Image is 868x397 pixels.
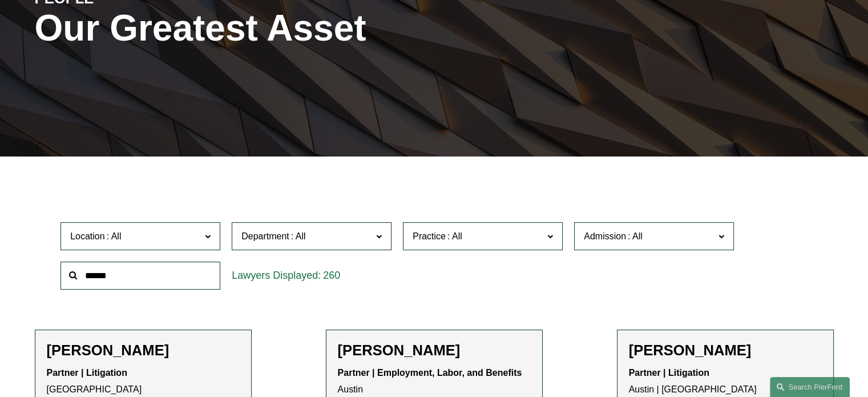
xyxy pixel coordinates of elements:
[413,231,446,241] span: Practice
[323,270,340,281] span: 260
[629,342,822,359] h2: [PERSON_NAME]
[35,7,567,49] h1: Our Greatest Asset
[47,342,240,359] h2: [PERSON_NAME]
[338,342,531,359] h2: [PERSON_NAME]
[770,377,850,397] a: Search this site
[584,231,626,241] span: Admission
[338,368,522,378] strong: Partner | Employment, Labor, and Benefits
[241,231,289,241] span: Department
[70,231,105,241] span: Location
[629,368,709,378] strong: Partner | Litigation
[47,368,127,378] strong: Partner | Litigation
